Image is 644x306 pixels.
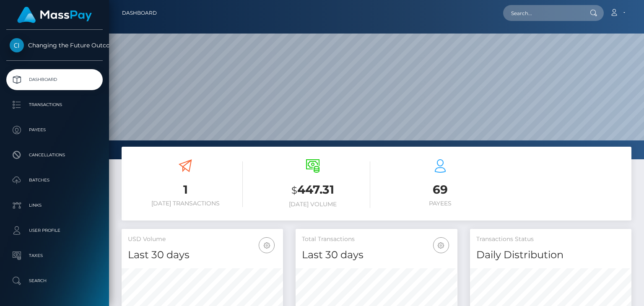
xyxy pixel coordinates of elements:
input: Search... [503,5,582,21]
a: Links [6,195,103,216]
p: Batches [10,174,99,187]
p: Cancellations [10,149,99,161]
a: User Profile [6,220,103,241]
h6: Payees [383,200,498,207]
h4: Last 30 days [302,248,451,262]
p: Search [10,275,99,287]
a: Batches [6,170,103,191]
a: Payees [6,119,103,140]
a: Dashboard [6,69,103,90]
h5: Total Transactions [302,235,451,244]
p: User Profile [10,224,99,237]
a: Cancellations [6,145,103,166]
small: $ [291,184,297,196]
h6: [DATE] Volume [255,201,370,208]
span: Changing the Future Outcome Inc [6,41,103,49]
h4: Last 30 days [128,248,277,262]
h3: 447.31 [255,182,370,199]
img: MassPay Logo [17,7,92,23]
a: Dashboard [122,4,157,22]
p: Payees [10,124,99,136]
h6: [DATE] Transactions [128,200,243,207]
p: Links [10,199,99,212]
h5: Transactions Status [476,235,625,244]
img: Changing the Future Outcome Inc [10,38,24,52]
h3: 1 [128,182,243,198]
p: Taxes [10,249,99,262]
a: Transactions [6,94,103,115]
a: Search [6,270,103,291]
p: Dashboard [10,73,99,86]
p: Transactions [10,99,99,111]
h5: USD Volume [128,235,277,244]
h4: Daily Distribution [476,248,625,262]
h3: 69 [383,182,498,198]
a: Taxes [6,245,103,266]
